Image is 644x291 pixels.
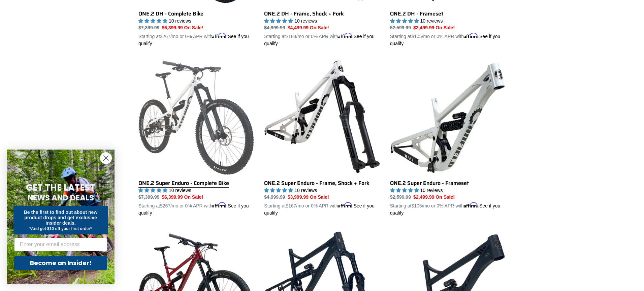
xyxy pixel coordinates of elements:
button: Close dialog [100,152,112,164]
button: Become an Insider! [14,256,107,270]
span: GET THE LATEST [26,182,95,194]
span: *And get $10 off your first order* [29,226,92,231]
input: Enter your email address [14,238,107,251]
span: Be the first to find out about new product drops and get exclusive insider deals. [24,209,98,226]
span: NEWS AND DEALS [28,192,94,203]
